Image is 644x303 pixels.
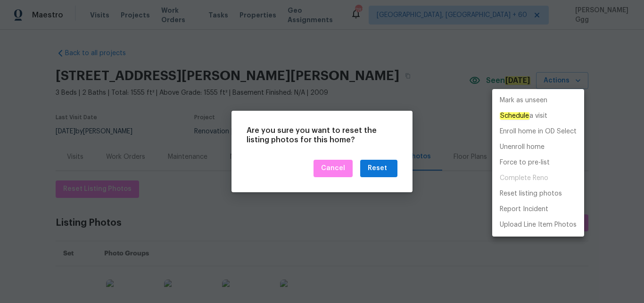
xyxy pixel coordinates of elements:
em: Schedule [500,112,529,120]
p: Enroll home in OD Select [500,127,577,137]
p: Report Incident [500,205,548,214]
p: Unenroll home [500,142,545,152]
p: Force to pre-list [500,158,550,168]
p: Mark as unseen [500,96,547,106]
p: a visit [500,111,547,121]
p: Reset listing photos [500,189,562,199]
span: Project is already completed [492,171,584,186]
p: Upload Line Item Photos [500,220,577,230]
